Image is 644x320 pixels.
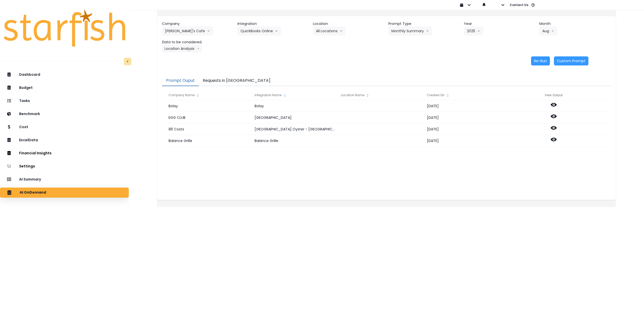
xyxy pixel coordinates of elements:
[19,73,40,77] p: Dashboard
[162,45,202,52] button: Location Analysisarrow down line
[554,56,588,65] button: Custom Prompt
[20,190,46,195] p: AI OnDemand
[424,100,510,112] div: [DATE]
[283,93,287,97] svg: sort
[166,123,252,135] div: 86 Costs
[424,90,510,100] div: Created On
[539,21,611,26] header: Month
[162,76,199,86] button: Prompt Ouput
[551,28,554,33] svg: arrow left line
[424,112,510,123] div: [DATE]
[477,28,480,33] svg: arrow down line
[464,21,535,26] header: Year
[531,56,550,65] button: Re-Run
[207,28,210,33] svg: arrow down line
[340,28,343,33] svg: arrow down line
[252,90,338,100] div: Integration Name
[338,90,424,100] div: Location Name
[162,21,233,26] header: Company
[464,26,483,35] button: 2025arrow down line
[237,26,281,35] button: QuickBooks Onlinearrow down line
[19,99,30,103] p: Tasks
[197,46,199,51] svg: arrow down line
[252,123,338,135] div: [GEOGRAPHIC_DATA] Oyster - [GEOGRAPHIC_DATA]
[539,26,557,35] button: Augarrow left line
[511,90,597,100] div: View Output
[19,112,40,116] p: Benchmark
[446,93,450,97] svg: sort
[237,21,309,26] header: Integration
[313,26,346,35] button: All Locationsarrow down line
[388,21,460,26] header: Prompt Type
[199,76,274,86] button: Requests in [GEOGRAPHIC_DATA]
[196,93,200,97] svg: sort
[366,93,370,97] svg: sort
[424,123,510,135] div: [DATE]
[162,26,213,35] button: [PERSON_NAME]'s Cafearrow down line
[313,21,384,26] header: Location
[252,135,338,147] div: Balance Grille
[388,26,432,35] button: Monthly Summaryarrow down line
[252,112,338,123] div: [GEOGRAPHIC_DATA]
[19,177,41,182] p: AI Summary
[166,90,252,100] div: Company Name
[426,28,429,33] svg: arrow down line
[275,28,278,33] svg: arrow down line
[166,100,252,112] div: Bolay
[19,86,33,90] p: Budget
[19,138,38,142] p: ExcelData
[162,40,233,45] header: Data to be considered.
[19,125,28,129] p: Cost
[252,100,338,112] div: Bolay
[424,135,510,147] div: [DATE]
[166,112,252,123] div: EGG CLUB
[166,135,252,147] div: Balance Grille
